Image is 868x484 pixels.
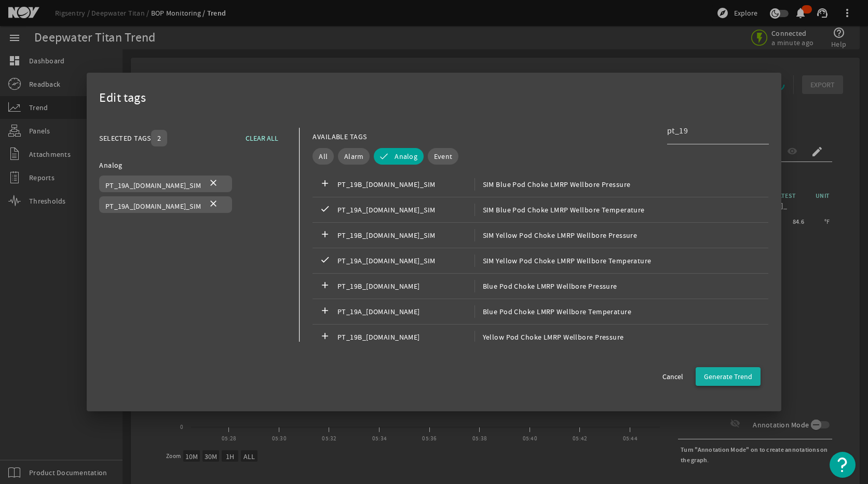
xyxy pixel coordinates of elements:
span: Analog [395,151,417,162]
span: PT_19A_[DOMAIN_NAME] [337,305,474,318]
span: PT_19A_[DOMAIN_NAME]_SIM [105,201,201,211]
span: SIM Yellow Pod Choke LMRP Wellbore Pressure [474,229,638,241]
mat-icon: add [319,229,331,241]
span: PT_19B_[DOMAIN_NAME] [337,280,474,292]
span: PT_19B_[DOMAIN_NAME]_SIM [337,178,474,191]
span: Event [434,151,452,162]
mat-icon: add [319,280,331,292]
span: 2 [157,133,161,143]
span: SIM Blue Pod Choke LMRP Wellbore Temperature [474,204,645,216]
mat-icon: add [319,305,331,318]
span: Yellow Pod Choke LMRP Wellbore Pressure [474,331,624,343]
span: PT_19A_[DOMAIN_NAME]_SIM [337,204,474,216]
span: PT_19B_[DOMAIN_NAME] [337,331,474,343]
div: Edit tags [99,85,769,111]
mat-icon: add [319,178,331,191]
mat-icon: add [319,331,331,343]
span: SIM Yellow Pod Choke LMRP Wellbore Temperature [474,254,652,267]
span: CLEAR ALL [246,132,278,144]
span: Blue Pod Choke LMRP Wellbore Pressure [474,280,617,292]
div: AVAILABLE TAGS [313,130,367,143]
span: PT_19A_[DOMAIN_NAME]_SIM [337,254,474,267]
button: Generate Trend [696,367,761,386]
mat-icon: check [319,204,331,216]
mat-icon: check [319,254,331,267]
span: SIM Blue Pod Choke LMRP Wellbore Pressure [474,178,631,191]
div: SELECTED TAGS [99,132,151,144]
span: PT_19B_[DOMAIN_NAME]_SIM [337,229,474,241]
span: Blue Pod Choke LMRP Wellbore Temperature [474,305,632,318]
button: Open Resource Center [830,452,856,478]
div: Analog [99,159,287,171]
span: Cancel [662,371,683,382]
button: Cancel [654,367,691,386]
span: Generate Trend [704,371,752,382]
span: Alarm [344,151,363,162]
span: All [319,151,328,162]
span: PT_19A_[DOMAIN_NAME]_SIM [105,181,201,190]
button: CLEAR ALL [237,129,287,147]
input: Search Tag Names [667,125,761,137]
mat-icon: close [207,178,220,190]
mat-icon: close [207,198,220,211]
